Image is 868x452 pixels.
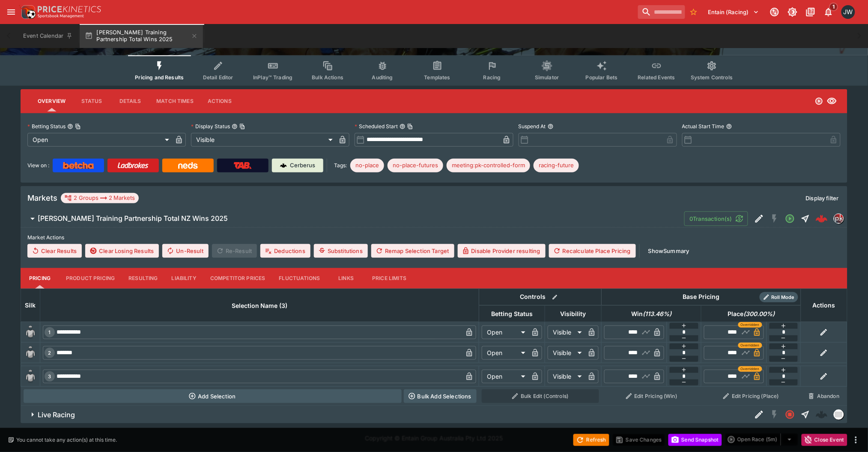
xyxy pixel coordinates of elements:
[67,124,73,130] button: Betting StatusCopy To Clipboard
[768,294,798,301] span: Roll Mode
[551,309,596,319] span: Visibility
[752,407,767,422] button: Edit Detail
[232,124,238,130] button: Display StatusCopy To Clipboard
[47,350,53,356] span: 2
[165,268,203,289] button: Liability
[604,389,699,403] button: Edit Pricing (Win)
[573,434,609,446] button: Refresh
[407,124,413,130] button: Copy To Clipboard
[31,91,72,111] button: Overview
[834,214,844,223] img: pricekinetics
[280,162,287,169] img: Cerberus
[203,268,272,289] button: Competitor Prices
[72,91,111,111] button: Status
[27,193,57,203] h5: Markets
[388,159,443,172] div: Betting Target: cerberus
[47,329,53,335] span: 1
[535,74,559,81] span: Simulator
[834,410,844,420] div: liveracing
[827,96,837,106] svg: Visible
[59,268,122,289] button: Product Pricing
[400,124,406,130] button: Scheduled StartCopy To Clipboard
[801,191,844,205] button: Display filter
[334,159,347,172] label: Tags:
[388,161,443,170] span: no-place-futures
[767,407,782,422] button: SGM Disabled
[798,211,813,226] button: Straight
[548,346,585,360] div: Visible
[365,268,413,289] button: Price Limits
[203,74,233,81] span: Detail Editor
[687,5,701,19] button: No Bookmarks
[622,309,681,319] span: Win(113.46%)
[760,292,798,302] div: Show/hide Price Roll mode configuration.
[38,410,75,419] h6: Live Racing
[38,214,228,223] h6: [PERSON_NAME] Training Partnership Total NZ Wins 2025
[682,123,725,130] p: Actual Start Time
[272,268,327,289] button: Fluctuations
[834,410,844,419] img: liveracing
[372,74,393,81] span: Auditing
[27,244,82,258] button: Clear Results
[816,213,828,225] img: logo-cerberus--red.svg
[234,162,252,169] img: TabNZ
[483,74,501,81] span: Racing
[534,161,579,170] span: racing-future
[447,161,530,170] span: meeting:pk-controlled-form
[272,159,323,172] a: Cerberus
[643,244,695,258] button: ShowSummary
[24,389,402,403] button: Add Selection
[703,5,764,19] button: Select Tenant
[798,407,813,422] button: Straight
[18,24,78,48] button: Event Calendar
[135,74,184,81] span: Pricing and Results
[447,159,530,172] div: Betting Target: cerberus
[803,389,844,403] button: Abandon
[117,162,149,169] img: Ladbrokes
[801,289,847,322] th: Actions
[726,124,732,130] button: Actual Start Time
[314,244,368,258] button: Substitutions
[350,159,384,172] div: Betting Target: cerberus
[549,244,636,258] button: Recalculate Place Pricing
[239,124,245,130] button: Copy To Clipboard
[19,3,36,21] img: PriceKinetics Logo
[38,6,101,12] img: PriceKinetics
[27,159,49,172] label: View on :
[839,3,858,21] button: Jayden Wyke
[691,74,733,81] span: System Controls
[782,407,798,422] button: Closed
[813,210,830,227] a: bfe002f4-bf5b-42e8-a3dd-7bf7261a30c5
[85,244,159,258] button: Clear Losing Results
[821,4,836,20] button: Notifications
[829,3,838,11] span: 1
[260,244,310,258] button: Deductions
[785,214,795,224] svg: Open
[290,161,316,170] p: Cerberus
[802,434,847,446] button: Close Event
[548,124,554,130] button: Suspend At
[638,74,675,81] span: Related Events
[63,162,94,169] img: Betcha
[851,435,861,445] button: more
[178,162,197,169] img: Neds
[47,374,53,380] span: 3
[482,309,542,319] span: Betting Status
[534,159,579,172] div: Betting Target: cerberus
[785,410,795,420] svg: Closed
[111,91,149,111] button: Details
[64,193,135,203] div: 2 Groups 2 Markets
[149,91,200,111] button: Match Times
[200,91,239,111] button: Actions
[355,123,398,130] p: Scheduled Start
[638,5,685,19] input: search
[752,211,767,226] button: Edit Detail
[482,325,528,339] div: Open
[350,161,384,170] span: no-place
[718,309,784,319] span: Place(300.00%)
[815,97,823,105] svg: Open
[21,268,59,289] button: Pricing
[24,370,37,383] img: blank-silk.png
[327,268,365,289] button: Links
[741,322,760,328] span: Overridden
